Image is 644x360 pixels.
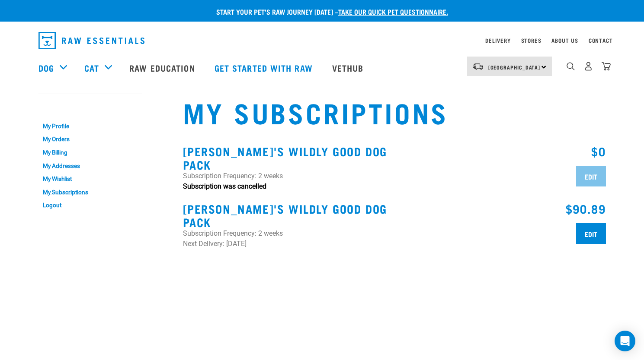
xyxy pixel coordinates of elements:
a: About Us [551,39,578,42]
h3: $90.89 [400,202,606,215]
h1: My Subscriptions [183,96,606,127]
p: Subscription Frequency: 2 weeks [183,228,389,239]
a: Logout [38,199,142,212]
a: My Billing [38,146,142,159]
p: Subscription was cancelled [183,181,389,192]
a: My Addresses [38,159,142,173]
a: My Profile [38,120,142,133]
h3: [PERSON_NAME]'s Wildly Good Dog Pack [183,202,389,228]
a: Dog [38,61,54,74]
div: Open Intercom Messenger [615,331,635,351]
input: Edit [576,166,606,186]
nav: dropdown navigation [32,28,613,53]
img: van-moving.png [472,63,484,70]
img: user.png [584,62,593,71]
a: Vethub [324,51,375,85]
img: home-icon-1@2x.png [567,62,575,70]
h3: $0 [400,145,606,158]
a: My Orders [38,133,142,146]
a: take our quick pet questionnaire. [338,9,448,13]
a: Delivery [485,39,510,42]
span: [GEOGRAPHIC_DATA] [488,66,541,69]
a: Get started with Raw [206,51,324,85]
input: Edit [576,223,606,244]
a: My Subscriptions [38,186,142,199]
a: My Wishlist [38,172,142,186]
a: My Account [38,102,80,106]
a: Contact [589,39,613,42]
h3: [PERSON_NAME]'s Wildly Good Dog Pack [183,145,389,171]
a: Cat [84,61,99,74]
img: home-icon@2x.png [602,62,611,71]
img: Raw Essentials Logo [38,32,144,49]
a: Stores [521,39,541,42]
p: Next Delivery: [DATE] [183,239,389,249]
p: Subscription Frequency: 2 weeks [183,171,389,181]
a: Raw Education [121,51,205,85]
